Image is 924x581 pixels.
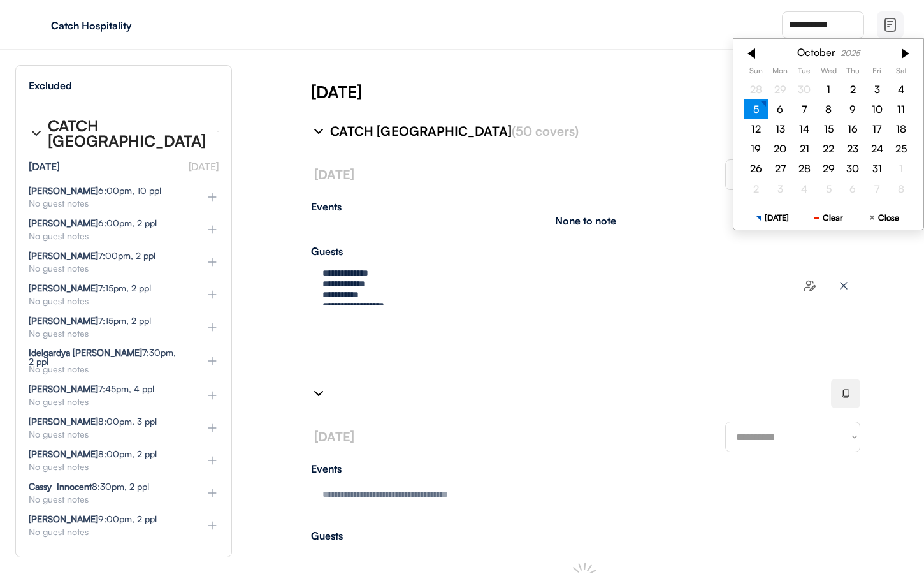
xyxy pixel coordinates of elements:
div: 7:30pm, 2 ppl [29,348,183,366]
strong: [PERSON_NAME] [29,315,98,326]
div: 29 Oct 2025 [816,159,841,179]
strong: [PERSON_NAME] [29,250,98,261]
button: [DATE] [744,206,800,229]
div: No guest notes [29,495,185,504]
div: 3 Nov 2025 [768,179,792,198]
div: Guests [311,531,860,541]
font: [DATE] [189,160,219,173]
div: No guest notes [29,232,185,240]
div: Events [311,202,860,212]
div: No guest notes [29,264,185,273]
strong: [PERSON_NAME] [29,546,98,557]
img: chevron-right%20%281%29.svg [29,126,44,141]
div: 7:45pm, 4 ppl [29,385,154,393]
div: 6 Nov 2025 [841,179,865,198]
img: x-close%20%283%29.svg [837,279,850,292]
div: No guest notes [29,527,185,536]
strong: [PERSON_NAME] [29,448,98,459]
div: 24 Oct 2025 [865,139,889,159]
div: Catch Hospitality [51,20,212,31]
div: 8 Nov 2025 [889,179,913,198]
div: 6:00pm, 10 ppl [29,186,161,195]
div: 18 Oct 2025 [889,119,913,139]
font: (50 covers) [512,123,579,139]
strong: [PERSON_NAME] [29,185,98,196]
div: 1 Oct 2025 [816,79,841,99]
img: plus%20%281%29.svg [206,454,219,467]
div: 5 Nov 2025 [816,179,841,198]
div: 19 Oct 2025 [744,139,768,159]
div: 2025 [841,48,860,58]
div: 13 Oct 2025 [768,119,792,139]
img: plus%20%281%29.svg [206,288,219,301]
div: 28 Oct 2025 [792,159,816,179]
div: Events [311,464,860,474]
div: 31 Oct 2025 [865,159,889,179]
div: 30 Sep 2025 [792,79,816,99]
div: October [797,47,835,59]
div: 9:45pm, 8 ppl [29,547,155,556]
button: Clear [800,206,856,229]
div: 30 Oct 2025 [841,159,865,179]
button: Close [856,206,913,229]
th: Saturday [889,66,913,79]
div: 3 Oct 2025 [865,79,889,99]
div: 14 Oct 2025 [792,119,816,139]
div: 7:00pm, 2 ppl [29,251,155,260]
font: [DATE] [314,166,354,182]
div: 6:00pm, 2 ppl [29,219,157,228]
div: Guests [311,246,860,256]
div: No guest notes [29,430,185,439]
div: 7 Oct 2025 [792,99,816,119]
img: users-edit.svg [804,279,816,292]
div: 8 Oct 2025 [816,99,841,119]
th: Wednesday [816,66,841,79]
th: Tuesday [792,66,816,79]
div: No guest notes [29,329,185,338]
div: 15 Oct 2025 [816,119,841,139]
img: plus%20%281%29.svg [206,223,219,236]
div: 7:15pm, 2 ppl [29,284,151,293]
div: 8:00pm, 2 ppl [29,450,157,459]
div: CATCH [GEOGRAPHIC_DATA] [330,122,816,140]
th: Friday [865,66,889,79]
th: Monday [768,66,792,79]
strong: [PERSON_NAME] [29,416,98,427]
div: 20 Oct 2025 [768,139,792,159]
div: 26 Oct 2025 [744,159,768,179]
div: 23 Oct 2025 [841,139,865,159]
div: Excluded [29,80,72,91]
div: No guest notes [29,397,185,406]
strong: Idelgardya [PERSON_NAME] [29,347,142,358]
img: file-02.svg [883,17,898,33]
strong: [PERSON_NAME] [29,283,98,293]
img: plus%20%281%29.svg [206,321,219,334]
div: No guest notes [29,365,185,374]
th: Sunday [744,66,768,79]
th: Thursday [841,66,865,79]
div: 2 Nov 2025 [744,179,768,198]
div: 12 Oct 2025 [744,119,768,139]
img: chevron-right%20%281%29.svg [311,124,326,139]
div: 11 Oct 2025 [889,99,913,119]
div: 16 Oct 2025 [841,119,865,139]
div: No guest notes [29,462,185,471]
div: 9 Oct 2025 [841,99,865,119]
img: plus%20%281%29.svg [206,256,219,268]
img: plus%20%281%29.svg [206,487,219,499]
div: 27 Oct 2025 [768,159,792,179]
div: [DATE] [311,80,924,103]
div: 21 Oct 2025 [792,139,816,159]
div: 8:00pm, 3 ppl [29,417,157,426]
img: plus%20%281%29.svg [206,422,219,434]
div: 22 Oct 2025 [816,139,841,159]
div: 29 Sep 2025 [768,79,792,99]
div: None to note [555,216,616,226]
img: plus%20%281%29.svg [206,389,219,402]
div: [DATE] [29,161,60,172]
div: 10 Oct 2025 [865,99,889,119]
div: 6 Oct 2025 [768,99,792,119]
strong: [PERSON_NAME] [29,513,98,524]
div: 8:30pm, 2 ppl [29,482,149,491]
img: plus%20%281%29.svg [206,519,219,532]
